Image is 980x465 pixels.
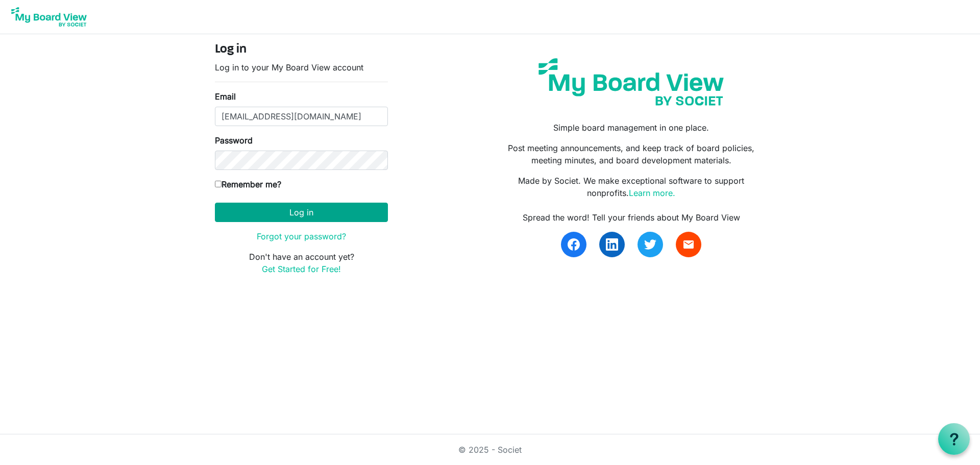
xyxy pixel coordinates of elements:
a: Get Started for Free! [262,264,341,274]
p: Post meeting announcements, and keep track of board policies, meeting minutes, and board developm... [498,142,765,166]
p: Simple board management in one place. [498,121,765,134]
input: Remember me? [215,181,222,187]
span: email [682,238,695,251]
a: email [676,232,701,257]
p: Log in to your My Board View account [215,61,388,74]
img: linkedin.svg [606,238,618,251]
label: Remember me? [215,178,281,190]
label: Email [215,90,236,103]
button: Log in [215,203,388,222]
div: Spread the word! Tell your friends about My Board View [498,211,765,224]
p: Don't have an account yet? [215,251,388,275]
a: © 2025 - Societ [458,445,522,455]
a: Forgot your password? [257,231,346,241]
img: My Board View Logo [8,4,90,30]
img: twitter.svg [644,238,656,251]
label: Password [215,134,253,146]
p: Made by Societ. We make exceptional software to support nonprofits. [498,175,765,199]
img: facebook.svg [568,238,580,251]
a: Learn more. [629,188,675,198]
h4: Log in [215,42,388,57]
img: my-board-view-societ.svg [531,51,731,113]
